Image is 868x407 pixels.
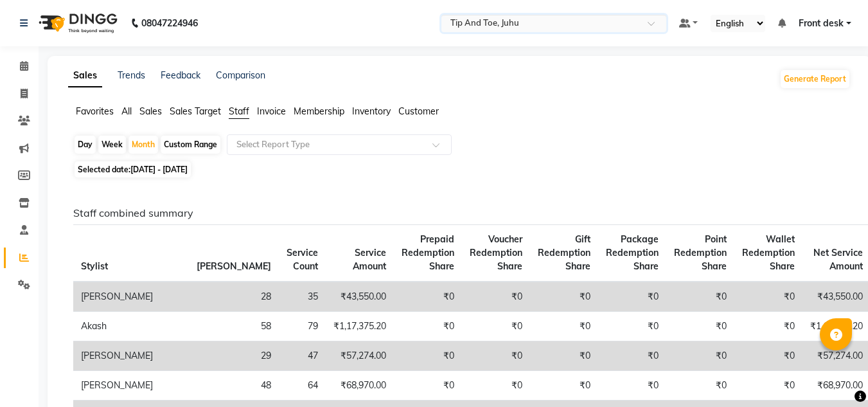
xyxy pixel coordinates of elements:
td: ₹1,17,375.20 [326,312,394,341]
td: 28 [189,282,279,312]
td: ₹0 [394,341,462,371]
td: ₹68,970.00 [326,371,394,401]
img: logo [33,5,121,41]
td: 58 [189,312,279,341]
span: Gift Redemption Share [538,233,590,272]
span: Staff [229,105,249,117]
span: [PERSON_NAME] [197,260,271,272]
span: [DATE] - [DATE] [130,165,188,174]
td: ₹57,274.00 [326,341,394,371]
td: 29 [189,341,279,371]
td: ₹0 [530,371,598,401]
td: ₹0 [734,312,802,341]
span: Customer [398,105,439,117]
td: ₹0 [462,371,530,401]
button: Generate Report [781,70,849,88]
span: Net Service Amount [813,247,863,272]
td: ₹0 [666,282,734,312]
td: [PERSON_NAME] [73,341,189,371]
td: Akash [73,312,189,341]
td: ₹43,550.00 [326,282,394,312]
td: [PERSON_NAME] [73,371,189,401]
td: ₹0 [666,312,734,341]
span: Voucher Redemption Share [470,233,522,272]
td: ₹0 [598,312,666,341]
span: Sales Target [170,105,221,117]
div: Day [75,136,96,154]
td: 47 [279,341,326,371]
td: 35 [279,282,326,312]
td: [PERSON_NAME] [73,282,189,312]
span: Invoice [257,105,286,117]
span: Membership [294,105,344,117]
td: ₹0 [598,282,666,312]
td: ₹0 [666,371,734,401]
td: ₹0 [530,312,598,341]
span: Selected date: [75,161,191,177]
a: Sales [68,64,102,87]
td: ₹0 [462,341,530,371]
td: ₹0 [462,312,530,341]
a: Feedback [161,69,200,81]
span: All [121,105,132,117]
div: Month [128,136,158,154]
td: 48 [189,371,279,401]
span: Wallet Redemption Share [742,233,795,272]
span: Front desk [799,17,844,30]
td: ₹0 [394,282,462,312]
a: Trends [118,69,145,81]
td: ₹0 [530,341,598,371]
td: ₹0 [394,371,462,401]
td: ₹0 [734,282,802,312]
span: Inventory [352,105,391,117]
a: Comparison [216,69,265,81]
span: Point Redemption Share [674,233,727,272]
td: ₹0 [666,341,734,371]
td: 79 [279,312,326,341]
td: ₹0 [598,371,666,401]
span: Service Count [287,247,318,272]
div: Week [98,136,126,154]
h6: Staff combined summary [73,207,840,219]
td: 64 [279,371,326,401]
td: ₹0 [394,312,462,341]
div: Custom Range [161,136,220,154]
span: Stylist [81,260,108,272]
td: ₹0 [734,341,802,371]
td: ₹0 [462,282,530,312]
span: Service Amount [353,247,386,272]
td: ₹0 [530,282,598,312]
b: 08047224946 [141,5,198,41]
span: Sales [139,105,162,117]
td: ₹0 [598,341,666,371]
td: ₹0 [734,371,802,401]
span: Favorites [76,105,114,117]
span: Prepaid Redemption Share [402,233,454,272]
span: Package Redemption Share [606,233,659,272]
